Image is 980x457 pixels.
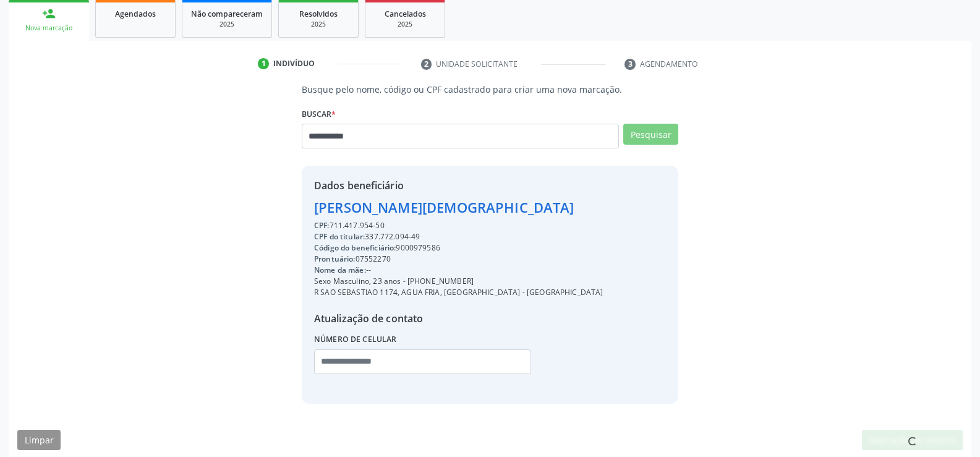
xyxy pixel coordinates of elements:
[191,20,263,29] div: 2025
[314,311,603,326] div: Atualização de contato
[42,7,56,20] div: person_add
[314,330,397,349] label: Número de celular
[314,265,366,275] span: Nome da mãe:
[299,9,338,19] span: Resolvidos
[17,430,61,451] button: Limpar
[191,9,263,19] span: Não compareceram
[314,254,603,265] div: 07552270
[314,220,603,231] div: 711.417.954-50
[314,231,603,242] div: 337.772.094-49
[302,105,336,124] label: Buscar
[314,231,365,242] span: CPF do titular:
[314,254,356,264] span: Prontuário:
[314,178,603,193] div: Dados beneficiário
[273,58,315,69] div: Indivíduo
[314,242,603,254] div: 9000979586
[288,20,349,29] div: 2025
[115,9,156,19] span: Agendados
[385,9,426,19] span: Cancelados
[314,197,603,218] div: [PERSON_NAME][DEMOGRAPHIC_DATA]
[314,276,603,287] div: Sexo Masculino, 23 anos - [PHONE_NUMBER]
[302,83,678,96] p: Busque pelo nome, código ou CPF cadastrado para criar uma nova marcação.
[314,265,603,276] div: --
[314,287,603,298] div: R SAO SEBASTIAO 1174, AGUA FRIA, [GEOGRAPHIC_DATA] - [GEOGRAPHIC_DATA]
[374,20,436,29] div: 2025
[314,242,396,253] span: Código do beneficiário:
[258,58,269,69] div: 1
[314,220,330,231] span: CPF:
[17,23,80,33] div: Nova marcação
[623,124,678,145] button: Pesquisar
